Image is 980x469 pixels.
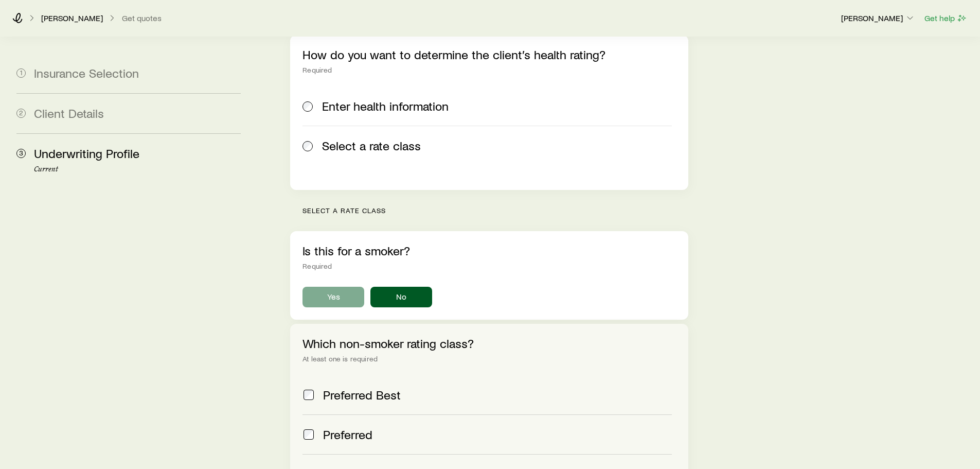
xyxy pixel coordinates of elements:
span: Insurance Selection [34,65,139,80]
div: Required [302,262,675,270]
span: 1 [16,68,26,78]
button: [PERSON_NAME] [841,12,916,25]
input: Enter health information [302,101,313,112]
button: Get help [924,12,968,24]
p: Is this for a smoker? [302,244,675,258]
div: Required [302,66,675,74]
p: Which non-smoker rating class? [302,336,675,351]
span: Preferred Best [323,388,401,402]
span: Client Details [34,106,104,120]
p: [PERSON_NAME] [841,13,915,23]
span: 3 [16,149,26,158]
p: Select a rate class [302,206,688,215]
input: Select a rate class [302,141,313,151]
span: Enter health information [322,99,449,113]
p: Current [34,165,241,173]
span: Select a rate class [322,138,421,153]
button: Get quotes [121,13,162,23]
input: Preferred Best [304,390,314,400]
div: At least one is required [302,355,675,363]
button: No [370,287,432,307]
p: How do you want to determine the client’s health rating? [302,47,675,62]
button: Yes [302,287,364,307]
input: Preferred [304,429,314,440]
span: Preferred [323,427,372,442]
p: [PERSON_NAME] [41,13,103,23]
span: 2 [16,109,26,118]
span: Underwriting Profile [34,146,139,161]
